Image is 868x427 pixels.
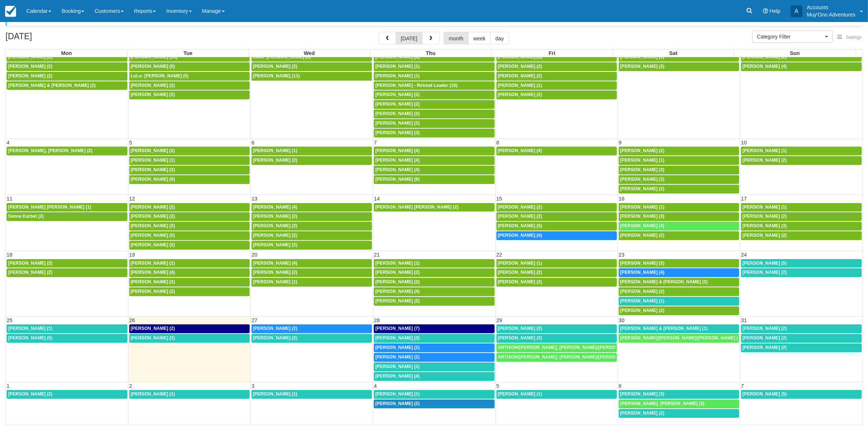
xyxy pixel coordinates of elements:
button: [DATE] [396,32,422,44]
a: [PERSON_NAME], [PERSON_NAME] (2) [619,400,739,408]
a: [PERSON_NAME] (1) [741,147,862,155]
span: [PERSON_NAME] (2) [375,121,420,126]
p: Muy'Ono Adventures [807,11,856,18]
span: [PERSON_NAME] (2) [131,167,175,172]
a: [PERSON_NAME] (2) [741,53,862,62]
span: [PERSON_NAME] (4) [253,205,297,210]
a: [PERSON_NAME] (2) [129,166,250,174]
a: [PERSON_NAME], [PERSON_NAME] (2) [7,147,127,155]
a: [PERSON_NAME] (2) [741,268,862,277]
h2: [DATE] [5,32,98,45]
a: [PERSON_NAME] (2) [619,231,739,240]
span: [PERSON_NAME] (2) [131,83,175,88]
span: [PERSON_NAME] (6) [375,177,420,182]
span: Wed [304,50,315,56]
a: [PERSON_NAME] (1) [252,390,372,399]
a: [PERSON_NAME] (4) [374,287,494,296]
a: [PERSON_NAME] (2) [741,156,862,165]
span: Category Filter [757,33,823,40]
a: [PERSON_NAME] (3) [496,53,617,62]
a: [PERSON_NAME] (2) [619,409,739,418]
span: [PERSON_NAME] (2) [620,233,664,238]
a: [PERSON_NAME] (2) [252,231,372,240]
span: [PERSON_NAME] (2) [131,148,175,153]
a: [PERSON_NAME] (4) [619,268,739,277]
a: [PERSON_NAME] (2) [129,81,250,90]
a: [PERSON_NAME] & [PERSON_NAME] (3) [619,278,739,287]
a: [PERSON_NAME] (1) [374,390,494,399]
span: [PERSON_NAME] (2) [8,261,52,266]
a: [PERSON_NAME] (2) [129,324,250,333]
a: [PERSON_NAME] (1) [129,259,250,268]
span: [PERSON_NAME] (2) [131,326,175,331]
span: [PERSON_NAME] (3) [620,54,664,59]
span: [PERSON_NAME] (2) [253,214,297,219]
a: [PERSON_NAME] (5) [496,222,617,231]
span: Sun [790,50,800,56]
a: [PERSON_NAME] (4) [619,222,739,231]
a: [PERSON_NAME] (1) [496,390,617,399]
a: [PERSON_NAME] (4) [496,147,617,155]
span: Help [770,8,781,14]
a: [PERSON_NAME] (2) [129,91,250,99]
a: [PERSON_NAME] (5) [129,62,250,71]
a: [PERSON_NAME] (1) [496,259,617,268]
a: [PERSON_NAME] (1) [129,156,250,165]
span: [PERSON_NAME] (2) [131,205,175,210]
span: Sanne Karbet (2) [8,214,44,219]
span: [PERSON_NAME] (10) [131,54,178,59]
a: [PERSON_NAME] (2) [374,297,494,306]
span: [PERSON_NAME] (2) [375,298,420,303]
a: [PERSON_NAME] (2) [496,212,617,221]
a: [PERSON_NAME] (4) [374,166,494,174]
span: [PERSON_NAME] (4) [620,270,664,275]
a: Sanne Karbet (2) [7,212,127,221]
a: [PERSON_NAME] & [PERSON_NAME] (2) [7,81,127,90]
a: [PERSON_NAME] (2) [129,241,250,250]
span: 7 [373,140,377,146]
span: 8 [496,140,500,146]
span: [PERSON_NAME] (2) [375,364,420,369]
span: [PERSON_NAME] (2) [131,335,175,341]
a: [PERSON_NAME] (1) [741,203,862,212]
span: [PERSON_NAME] (2) [742,345,787,350]
span: 19 [128,252,136,258]
span: [PERSON_NAME] (2) [8,391,52,397]
a: [PERSON_NAME] (2) [374,100,494,109]
a: [PERSON_NAME] (2) [7,390,127,399]
a: [PERSON_NAME] (2) [496,91,617,99]
span: [PERSON_NAME] (2) [131,279,175,284]
span: [PERSON_NAME] (4) [131,270,175,275]
span: [PERSON_NAME] (2) [131,223,175,228]
span: [PERSON_NAME] (2) [253,270,297,275]
span: Sat [669,50,677,56]
span: 9 [618,140,622,146]
span: 13 [251,196,258,202]
span: 14 [373,196,380,202]
span: [PERSON_NAME] (1) [498,261,542,266]
span: [PERSON_NAME] (1) [742,205,787,210]
span: [PERSON_NAME] (3) [620,177,664,182]
span: [PERSON_NAME] (9) [131,177,175,182]
a: [PERSON_NAME] (2) [374,278,494,287]
a: [PERSON_NAME] (3) [619,53,739,62]
a: [PERSON_NAME] (2) [496,278,617,287]
a: [PERSON_NAME] (1) [619,203,739,212]
a: [PERSON_NAME] (5) [741,390,862,399]
span: [PERSON_NAME] (2) [8,73,52,78]
span: [PERSON_NAME], [PERSON_NAME] (2) [620,401,704,406]
span: [PERSON_NAME] [PERSON_NAME] (1) [8,205,91,210]
a: [PERSON_NAME] (2) [252,334,372,343]
a: [PERSON_NAME] (1) [129,390,250,399]
span: [PERSON_NAME] (2) [253,233,297,238]
span: [PERSON_NAME] (2) [375,401,420,406]
a: [PERSON_NAME] (9) [129,175,250,184]
a: [PERSON_NAME] (2) [741,343,862,352]
span: [PERSON_NAME] (4) [742,64,787,69]
span: [PERSON_NAME] (2) [498,279,542,284]
span: 17 [740,196,748,202]
span: [PERSON_NAME] (5) [742,261,787,266]
a: [PERSON_NAME] [PERSON_NAME] (1) [7,203,127,212]
span: [PERSON_NAME] (2) [742,214,787,219]
span: [PERSON_NAME] (2) [498,326,542,331]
